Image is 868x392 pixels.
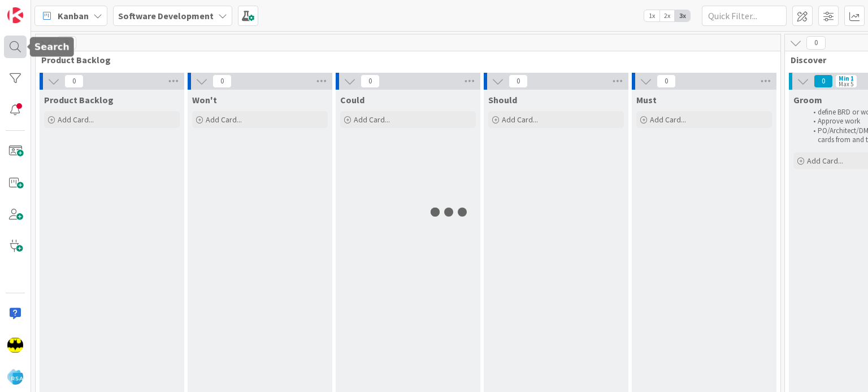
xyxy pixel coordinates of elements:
img: Visit kanbanzone.com [7,7,23,23]
span: Add Card... [807,156,843,166]
span: Could [340,94,364,105]
span: 2x [659,10,675,21]
span: 0 [361,74,380,88]
b: Software Development [118,10,214,21]
span: Add Card... [58,114,94,125]
div: Min 1 [839,76,854,81]
img: avatar [7,369,23,385]
span: 0 [57,36,76,50]
span: Add Card... [206,114,242,125]
span: Product Backlog [44,94,114,105]
span: Add Card... [502,114,538,125]
span: 0 [64,74,84,88]
h5: Search [34,42,70,52]
span: Should [488,94,517,105]
span: Won't [192,94,217,105]
span: 0 [509,74,528,88]
span: 0 [657,74,676,88]
span: Groom [793,94,822,105]
span: 3x [675,10,690,21]
span: Must [636,94,657,105]
span: 0 [806,36,826,50]
input: Quick Filter... [702,6,787,26]
span: 0 [814,74,833,88]
span: 0 [212,74,232,88]
span: Add Card... [650,114,686,125]
div: Max 5 [839,81,853,87]
span: Add Card... [354,114,390,125]
img: AC [7,337,23,353]
span: Kanban [58,9,89,23]
span: 1x [644,10,659,21]
span: Product Backlog [41,54,766,65]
